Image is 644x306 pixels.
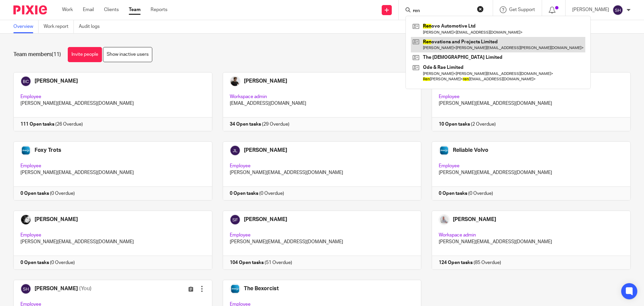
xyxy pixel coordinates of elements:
[612,5,623,15] img: svg%3E
[572,6,609,13] p: [PERSON_NAME]
[151,6,167,13] a: Reports
[103,47,152,62] a: Show inactive users
[412,8,473,14] input: Search
[52,52,61,57] span: (11)
[13,51,61,58] h1: Team members
[68,47,102,62] a: Invite people
[44,20,74,33] a: Work report
[13,5,47,14] img: Pixie
[83,6,94,13] a: Email
[509,7,535,12] span: Get Support
[104,6,119,13] a: Clients
[477,6,484,12] button: Clear
[79,20,105,33] a: Audit logs
[129,6,141,13] a: Team
[13,20,39,33] a: Overview
[62,6,73,13] a: Work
